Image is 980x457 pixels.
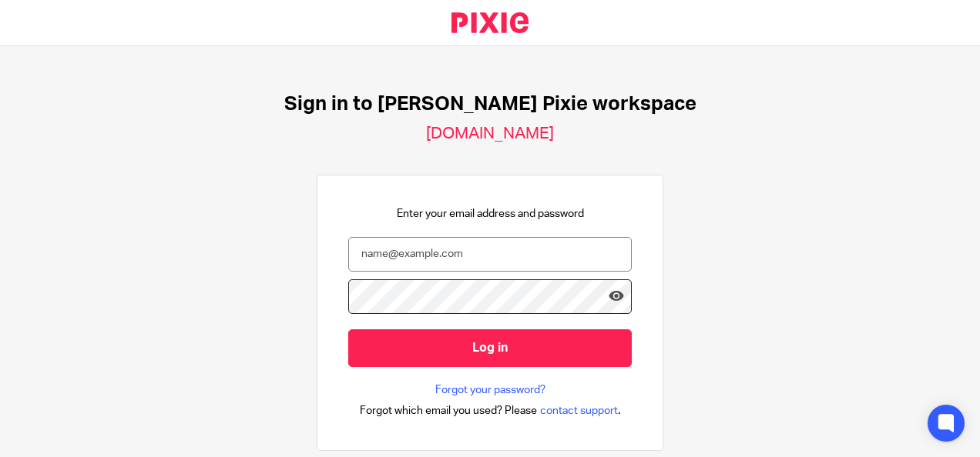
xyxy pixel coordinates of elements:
[435,382,545,398] a: Forgot your password?
[426,124,554,144] h2: [DOMAIN_NAME]
[360,402,621,419] div: .
[397,206,584,222] p: Enter your email address and password
[540,403,618,419] span: contact support
[284,92,696,116] h1: Sign in to [PERSON_NAME] Pixie workspace
[348,329,632,367] input: Log in
[360,403,537,419] span: Forgot which email you used? Please
[348,237,632,272] input: name@example.com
